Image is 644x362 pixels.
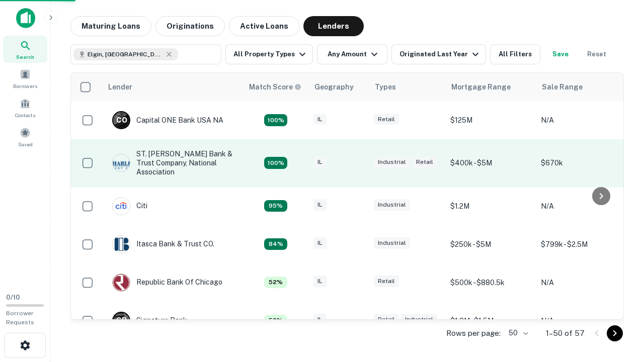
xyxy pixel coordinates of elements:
th: Geography [308,73,369,101]
button: Active Loans [229,16,299,36]
div: Itasca Bank & Trust CO. [112,235,214,253]
a: Contacts [3,94,47,121]
p: Rows per page: [446,327,501,339]
button: Originated Last Year [391,44,486,64]
div: Retail [374,276,399,287]
img: picture [113,154,130,171]
div: Lender [108,81,132,93]
div: ST. [PERSON_NAME] Bank & Trust Company, National Association [112,149,233,177]
div: Industrial [374,199,410,211]
div: Signature Bank [112,312,187,330]
td: $670k [536,139,626,187]
div: Mortgage Range [451,81,511,93]
div: Sale Range [542,81,583,93]
div: IL [313,276,327,287]
button: Go to next page [607,325,623,341]
a: Borrowers [3,65,47,92]
button: All Filters [490,44,540,64]
button: All Property Types [225,44,313,64]
a: Saved [3,123,47,150]
td: $500k - $880.5k [445,263,536,302]
img: capitalize-icon.png [16,8,35,28]
div: IL [313,314,327,325]
img: picture [113,274,130,291]
span: Borrower Requests [6,310,34,326]
span: Saved [18,140,33,148]
button: Any Amount [317,44,387,64]
td: $125M [445,101,536,139]
div: IL [313,199,327,211]
div: IL [313,156,327,168]
td: $400k - $5M [445,139,536,187]
div: Capitalize uses an advanced AI algorithm to match your search with the best lender. The match sco... [264,315,287,327]
div: Industrial [374,237,410,249]
th: Mortgage Range [445,73,536,101]
div: Capitalize uses an advanced AI algorithm to match your search with the best lender. The match sco... [264,157,287,169]
td: $799k - $2.5M [536,225,626,263]
iframe: Chat Widget [594,282,644,330]
button: Save your search to get updates of matches that match your search criteria. [544,44,577,64]
div: Capitalize uses an advanced AI algorithm to match your search with the best lender. The match sco... [249,81,301,93]
div: 50 [505,326,530,340]
span: Contacts [15,111,35,119]
div: IL [313,237,327,249]
button: Lenders [303,16,364,36]
p: C O [116,115,127,126]
div: Industrial [401,314,437,325]
p: S B [116,315,126,326]
div: Retail [374,114,399,125]
div: Originated Last Year [399,48,481,60]
div: Retail [374,314,399,325]
div: Types [375,81,396,93]
span: Borrowers [13,82,37,90]
div: Retail [412,156,437,168]
div: Industrial [374,156,410,168]
th: Lender [102,73,243,101]
th: Sale Range [536,73,626,101]
button: Maturing Loans [70,16,151,36]
span: Search [16,53,34,61]
img: picture [113,198,130,215]
th: Types [369,73,445,101]
th: Capitalize uses an advanced AI algorithm to match your search with the best lender. The match sco... [243,73,308,101]
a: Search [3,36,47,63]
button: Originations [155,16,225,36]
div: Capitalize uses an advanced AI algorithm to match your search with the best lender. The match sco... [264,277,287,289]
div: Geography [314,81,354,93]
td: N/A [536,187,626,225]
td: N/A [536,263,626,302]
div: Capitalize uses an advanced AI algorithm to match your search with the best lender. The match sco... [264,238,287,250]
td: $1.3M - $1.5M [445,302,536,340]
span: Elgin, [GEOGRAPHIC_DATA], [GEOGRAPHIC_DATA] [88,50,163,59]
td: N/A [536,302,626,340]
p: 1–50 of 57 [546,327,585,339]
div: IL [313,114,327,125]
td: $1.2M [445,187,536,225]
button: Reset [581,44,613,64]
div: Citi [112,197,147,215]
span: 0 / 10 [6,294,20,301]
div: Capitalize uses an advanced AI algorithm to match your search with the best lender. The match sco... [264,114,287,126]
td: $250k - $5M [445,225,536,263]
img: picture [113,236,130,253]
div: Republic Bank Of Chicago [112,274,222,292]
td: N/A [536,101,626,139]
div: Capital ONE Bank USA NA [112,111,223,129]
div: Capitalize uses an advanced AI algorithm to match your search with the best lender. The match sco... [264,200,287,212]
h6: Match Score [249,81,299,93]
